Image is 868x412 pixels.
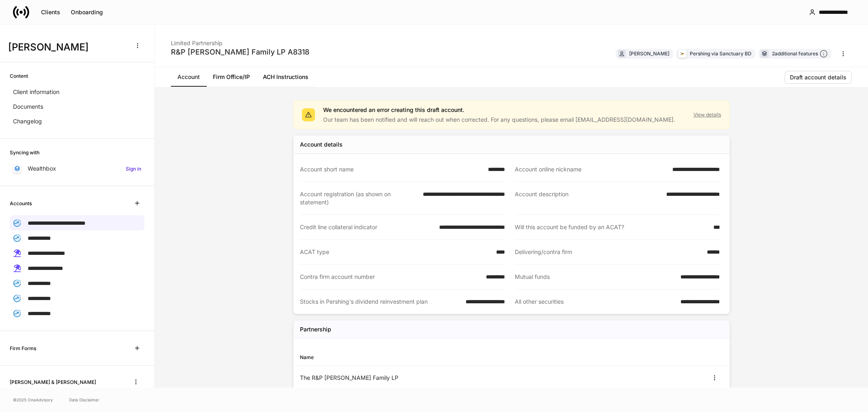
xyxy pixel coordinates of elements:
[13,88,59,96] p: Client information
[10,85,144,99] a: Client information
[300,298,461,306] div: Stocks in Pershing's dividend reinvestment plan
[71,9,103,15] div: Onboarding
[10,114,144,129] a: Changelog
[126,165,141,173] h6: Sign in
[515,190,661,206] div: Account description
[10,99,144,114] a: Documents
[300,273,481,281] div: Contra firm account number
[300,140,343,149] div: Account details
[10,72,28,80] h6: Content
[772,50,828,58] div: 2 additional features
[10,344,36,352] h6: Firm Forms
[10,161,144,176] a: WealthboxSign in
[575,116,673,123] a: [EMAIL_ADDRESS][DOMAIN_NAME]
[300,353,512,361] div: Name
[690,50,752,57] div: Pershing via Sanctuary BD
[300,248,491,256] div: ACAT type
[515,298,676,306] div: All other securities
[10,149,39,156] h6: Syncing with
[8,41,126,54] h3: [PERSON_NAME]
[171,34,309,47] div: Limited Partnership
[13,397,53,403] span: © 2025 OneAdvisory
[323,116,675,124] p: Our team has been notified and will reach out when corrected. For any questions, please email .
[10,378,96,386] h6: [PERSON_NAME] & [PERSON_NAME]
[28,164,56,173] p: Wealthbox
[206,67,256,87] a: Firm Office/IP
[10,199,32,207] h6: Accounts
[300,374,512,382] div: The R&P [PERSON_NAME] Family LP
[629,50,669,57] div: [PERSON_NAME]
[171,67,206,87] a: Account
[515,165,667,173] div: Account online nickname
[693,112,721,117] button: View details
[13,103,43,111] p: Documents
[300,223,434,231] div: Credit line collateral indicator
[300,325,331,333] h5: Partnership
[515,273,676,281] div: Mutual funds
[300,190,418,206] div: Account registration (as shown on statement)
[300,165,483,173] div: Account short name
[323,106,675,116] div: We encountered an error creating this draft account.
[36,6,66,19] button: Clients
[41,9,60,15] div: Clients
[515,223,708,231] div: Will this account be funded by an ACAT?
[256,67,315,87] a: ACH Instructions
[13,117,42,125] p: Changelog
[515,248,702,256] div: Delivering/contra firm
[66,6,108,19] button: Onboarding
[790,75,846,80] div: Draft account details
[785,71,852,84] button: Draft account details
[69,397,99,403] a: Data Disclaimer
[171,47,309,57] div: R&P [PERSON_NAME] Family LP A8318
